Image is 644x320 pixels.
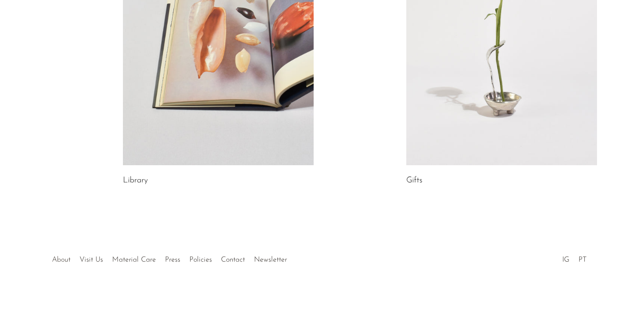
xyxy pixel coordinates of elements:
[47,249,291,266] ul: Quick links
[558,249,591,266] ul: Social Medias
[123,177,148,185] a: Library
[578,256,587,263] a: PT
[165,256,180,263] a: Press
[189,256,212,263] a: Policies
[112,256,156,263] a: Material Care
[221,256,245,263] a: Contact
[80,256,103,263] a: Visit Us
[52,256,71,263] a: About
[406,177,423,185] a: Gifts
[562,256,569,263] a: IG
